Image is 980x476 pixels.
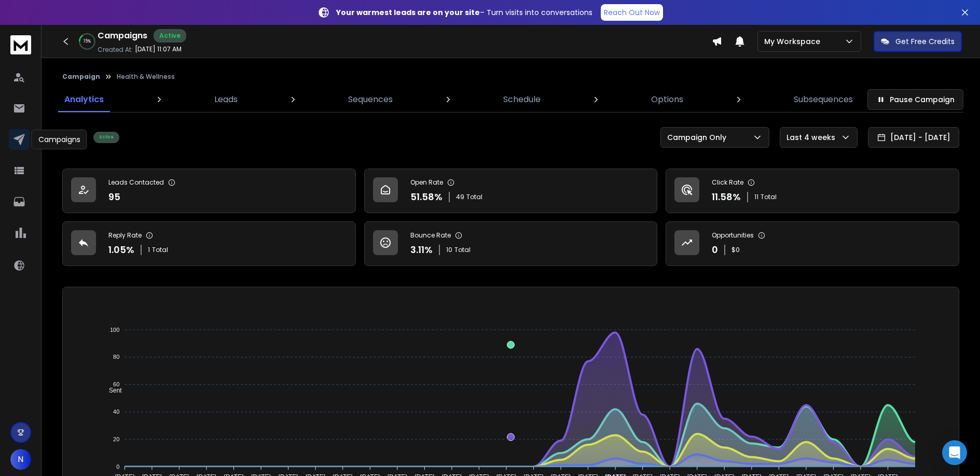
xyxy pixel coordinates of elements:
[154,29,186,43] div: Active
[108,243,134,257] p: 1.05 %
[10,449,31,470] button: N
[10,35,31,54] img: logo
[895,36,955,47] p: Get Free Credits
[667,132,730,143] p: Campaign Only
[135,45,182,53] p: [DATE] 11:07 AM
[62,221,356,266] a: Reply Rate1.05%1Total
[651,93,683,106] p: Options
[113,409,119,415] tspan: 40
[794,93,853,106] p: Subsequences
[348,93,393,106] p: Sequences
[342,87,399,112] a: Sequences
[113,436,119,442] tspan: 20
[108,231,142,240] p: Reply Rate
[731,246,740,254] p: $ 0
[364,221,658,266] a: Bounce Rate3.11%10Total
[113,354,119,360] tspan: 80
[786,132,839,143] p: Last 4 weeks
[604,7,660,18] p: Reach Out Now
[62,73,100,81] button: Campaign
[117,73,175,81] p: Health & Wellness
[712,190,741,204] p: 11.58 %
[410,231,451,240] p: Bounce Rate
[113,381,119,387] tspan: 60
[454,246,471,254] span: Total
[98,30,147,42] h1: Campaigns
[336,7,592,18] p: – Turn visits into conversations
[148,246,150,254] span: 1
[208,87,244,112] a: Leads
[214,93,238,106] p: Leads
[64,93,104,106] p: Analytics
[116,464,119,470] tspan: 0
[98,46,133,54] p: Created At:
[503,93,541,106] p: Schedule
[108,178,164,187] p: Leads Contacted
[110,327,119,333] tspan: 100
[410,190,443,204] p: 51.58 %
[84,38,91,45] p: 15 %
[942,440,967,465] div: Open Intercom Messenger
[62,169,356,213] a: Leads Contacted95
[364,169,658,213] a: Open Rate51.58%49Total
[868,127,959,148] button: [DATE] - [DATE]
[754,193,758,201] span: 11
[497,87,547,112] a: Schedule
[410,243,433,257] p: 3.11 %
[666,221,959,266] a: Opportunities0$0
[456,193,464,201] span: 49
[108,190,120,204] p: 95
[152,246,168,254] span: Total
[32,130,87,149] div: Campaigns
[645,87,689,112] a: Options
[101,387,122,394] span: Sent
[712,178,743,187] p: Click Rate
[788,87,859,112] a: Subsequences
[410,178,443,187] p: Open Rate
[93,132,119,143] div: Active
[761,193,777,201] span: Total
[336,7,480,18] strong: Your warmest leads are on your site
[764,36,824,47] p: My Workspace
[466,193,482,201] span: Total
[712,243,718,257] p: 0
[666,169,959,213] a: Click Rate11.58%11Total
[867,89,963,110] button: Pause Campaign
[601,4,663,21] a: Reach Out Now
[446,246,452,254] span: 10
[712,231,754,240] p: Opportunities
[58,87,110,112] a: Analytics
[874,31,962,52] button: Get Free Credits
